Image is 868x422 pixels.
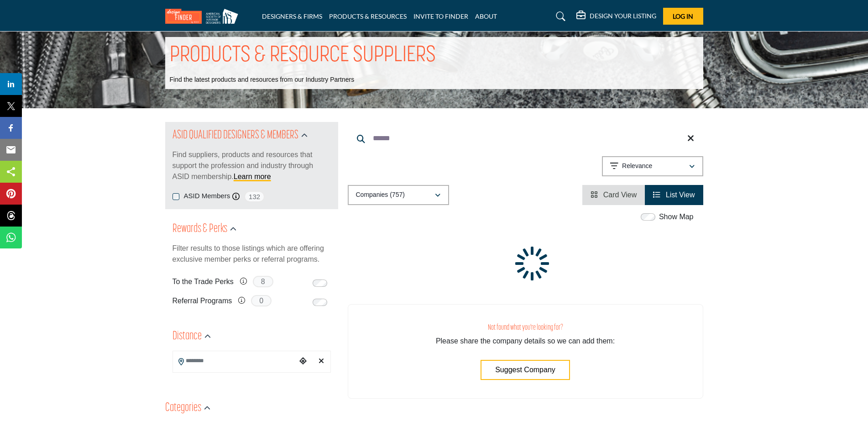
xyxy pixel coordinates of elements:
p: Filter results to those listings which are offering exclusive member perks or referral programs. [173,243,331,265]
a: DESIGNERS & FIRMS [262,12,322,20]
p: Companies (757) [356,190,405,200]
h2: Distance [173,328,202,345]
span: Please share the company details so we can add them: [436,337,615,345]
a: PRODUCTS & RESOURCES [329,12,407,20]
li: Card View [582,185,645,205]
p: Find suppliers, products and resources that support the profession and industry through ASID memb... [173,149,331,182]
span: Log In [673,12,693,20]
button: Suggest Company [481,360,570,380]
input: Search Location [173,352,296,369]
label: Show Map [659,211,694,222]
button: Log In [663,8,703,25]
li: List View [645,185,703,205]
a: Learn more [234,173,271,180]
div: Choose your current location [296,352,310,371]
h2: Categories [165,400,201,417]
p: Relevance [622,162,652,171]
label: Referral Programs [173,293,232,309]
a: ABOUT [475,12,497,20]
label: To the Trade Perks [173,274,234,290]
input: Switch to To the Trade Perks [313,280,327,287]
h3: Not found what you're looking for? [366,323,685,332]
h2: ASID QUALIFIED DESIGNERS & MEMBERS [173,127,298,144]
span: 8 [253,276,273,287]
label: ASID Members [184,191,230,201]
input: ASID Members checkbox [173,193,179,200]
h5: DESIGN YOUR LISTING [590,12,656,20]
span: Suggest Company [495,366,555,374]
input: Switch to Referral Programs [313,299,327,306]
h2: Rewards & Perks [173,221,227,237]
a: View Card [591,191,637,199]
span: Card View [603,191,637,199]
button: Relevance [602,156,703,176]
span: 132 [244,191,265,202]
img: Site Logo [165,9,243,24]
div: DESIGN YOUR LISTING [576,11,656,22]
span: 0 [251,295,272,306]
div: Clear search location [314,352,328,371]
span: List View [666,191,695,199]
h1: PRODUCTS & RESOURCE SUPPLIERS [170,42,436,70]
button: Companies (757) [348,185,449,205]
a: Search [547,9,571,24]
a: INVITE TO FINDER [413,12,468,20]
input: Search Keyword [348,127,703,149]
a: View List [653,191,695,199]
p: Find the latest products and resources from our Industry Partners [170,75,355,84]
